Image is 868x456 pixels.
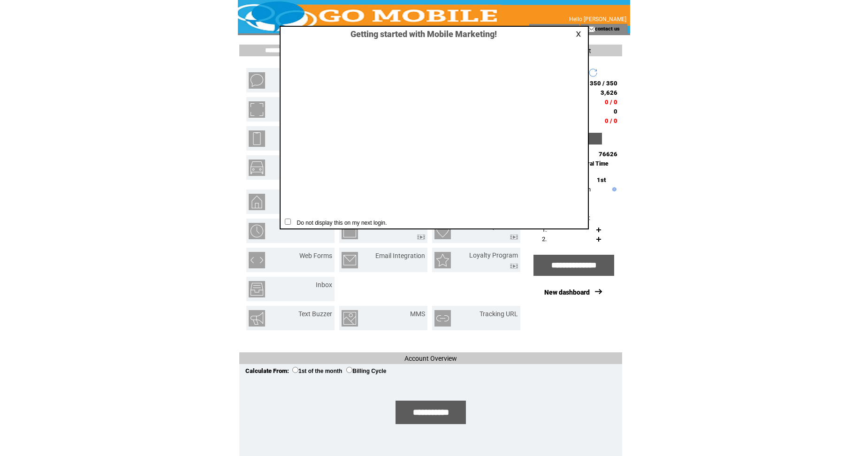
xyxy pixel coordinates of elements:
[469,251,518,259] a: Loyalty Program
[588,25,595,33] img: contact_us_icon.gif
[292,367,298,373] input: 1st of the month
[249,252,265,268] img: web-forms.png
[249,310,265,327] img: text-buzzer.png
[434,223,451,239] img: birthday-wishes.png
[599,151,617,158] span: 76626
[410,310,425,318] a: MMS
[298,310,332,318] a: Text Buzzer
[375,252,425,259] a: Email Integration
[245,367,289,374] span: Calculate From:
[569,16,626,23] span: Hello [PERSON_NAME]
[404,355,457,362] span: Account Overview
[542,236,547,243] span: 2.
[417,235,425,240] img: video.png
[542,226,547,233] span: 1.
[590,80,617,87] span: 350 / 350
[341,29,497,39] span: Getting started with Mobile Marketing!
[342,223,358,239] img: text-to-win.png
[605,99,617,106] span: 0 / 0
[434,310,451,327] img: tracking-url.png
[510,264,518,269] img: video.png
[614,108,617,115] span: 0
[249,194,265,210] img: property-listing.png
[610,187,617,191] img: help.gif
[575,160,609,167] span: Central Time
[346,367,352,373] input: Billing Cycle
[249,281,265,297] img: inbox.png
[346,368,386,374] label: Billing Cycle
[342,310,358,327] img: mms.png
[595,25,620,31] a: contact us
[480,310,518,318] a: Tracking URL
[597,176,606,183] span: 1st
[292,220,387,226] span: Do not display this on my next login.
[510,235,518,240] img: video.png
[299,252,332,259] a: Web Forms
[342,252,358,268] img: email-integration.png
[544,25,551,33] img: account_icon.gif
[434,252,451,268] img: loyalty-program.png
[249,160,265,176] img: vehicle-listing.png
[249,72,265,89] img: text-blast.png
[249,130,265,147] img: mobile-websites.png
[249,223,265,239] img: scheduled-tasks.png
[316,281,332,289] a: Inbox
[249,101,265,118] img: mobile-coupons.png
[605,117,617,124] span: 0 / 0
[544,289,590,296] a: New dashboard
[292,368,342,374] label: 1st of the month
[601,89,617,96] span: 3,626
